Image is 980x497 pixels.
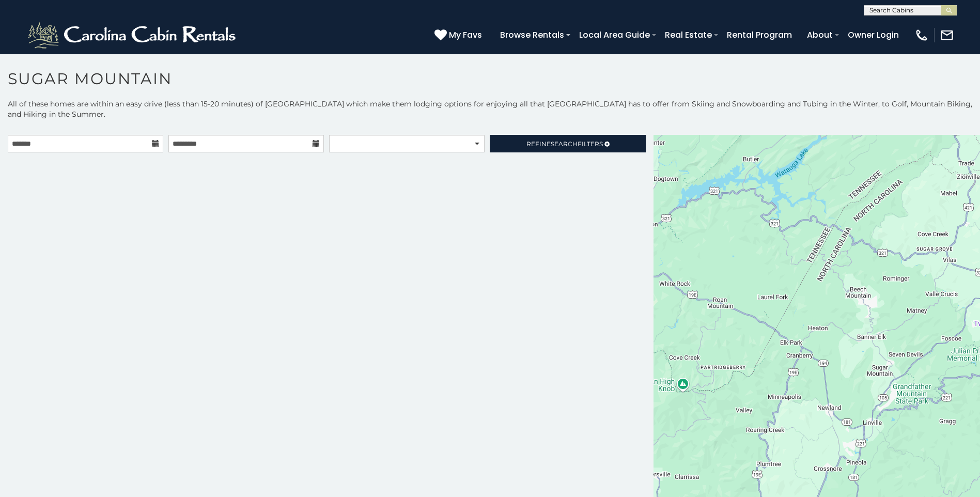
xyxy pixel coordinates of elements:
a: Local Area Guide [574,26,655,44]
a: Real Estate [660,26,717,44]
a: RefineSearchFilters [490,135,645,152]
a: Owner Login [843,26,904,44]
img: mail-regular-white.png [940,28,954,42]
span: My Favs [449,28,482,41]
span: Refine Filters [526,140,603,148]
span: Search [551,140,578,148]
a: About [802,26,838,44]
img: White-1-2.png [26,20,240,51]
img: phone-regular-white.png [914,28,929,42]
a: Browse Rentals [495,26,569,44]
a: My Favs [434,28,485,42]
a: Rental Program [722,26,797,44]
